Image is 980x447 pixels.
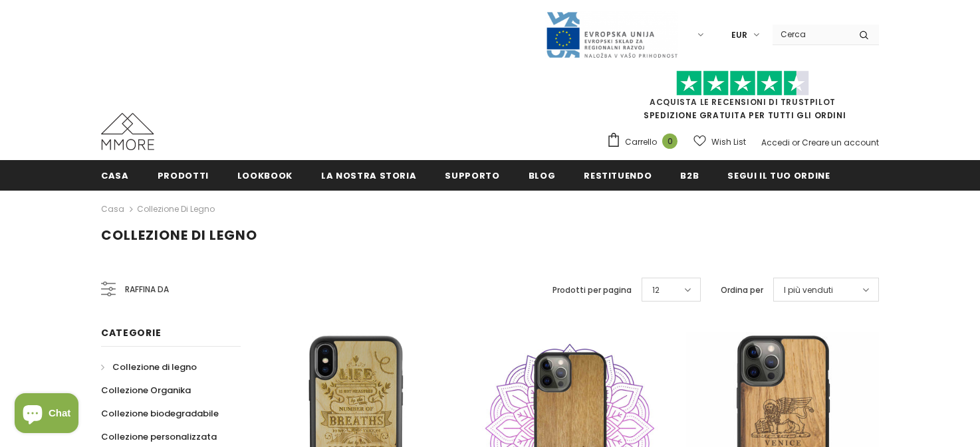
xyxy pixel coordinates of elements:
[137,203,215,215] a: Collezione di legno
[529,169,556,182] span: Blog
[158,169,209,182] span: Prodotti
[680,160,699,190] a: B2B
[545,29,678,40] a: Javni Razpis
[101,113,154,150] img: Casi MMORE
[101,407,219,420] span: Collezione biodegradabile
[101,384,191,397] span: Collezione Organika
[606,132,684,152] a: Carrello 0
[101,430,217,443] span: Collezione personalizzata
[445,169,499,182] span: supporto
[11,393,82,436] inbox-online-store-chat: Shopify online store chat
[802,137,879,148] a: Creare un account
[125,282,169,297] span: Raffina da
[721,284,763,297] label: Ordina per
[101,160,129,190] a: Casa
[101,226,257,244] span: Collezione di legno
[711,135,746,149] span: Wish List
[158,160,209,190] a: Prodotti
[445,160,499,190] a: supporto
[606,76,879,121] span: SPEDIZIONE GRATUITA PER TUTTI GLI ORDINI
[237,160,293,190] a: Lookbook
[773,25,849,44] input: Search Site
[545,11,678,59] img: Javni Razpis
[792,137,800,148] span: or
[625,135,657,149] span: Carrello
[237,169,293,182] span: Lookbook
[101,169,129,182] span: Casa
[101,326,161,339] span: Categorie
[529,160,556,190] a: Blog
[727,169,830,182] span: Segui il tuo ordine
[652,284,660,297] span: 12
[650,96,836,108] a: Acquista le recensioni di TrustPilot
[101,201,124,217] a: Casa
[727,160,830,190] a: Segui il tuo ordine
[112,361,197,373] span: Collezione di legno
[731,29,747,42] span: EUR
[552,284,632,297] label: Prodotti per pagina
[321,169,416,182] span: La nostra storia
[693,130,746,153] a: Wish List
[584,160,652,190] a: Restituendo
[321,160,416,190] a: La nostra storia
[101,355,197,379] a: Collezione di legno
[676,70,809,96] img: Fidati di Pilot Stars
[101,379,191,402] a: Collezione Organika
[662,134,677,149] span: 0
[761,137,790,148] a: Accedi
[680,169,699,182] span: B2B
[584,169,652,182] span: Restituendo
[101,402,219,425] a: Collezione biodegradabile
[784,284,833,297] span: I più venduti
